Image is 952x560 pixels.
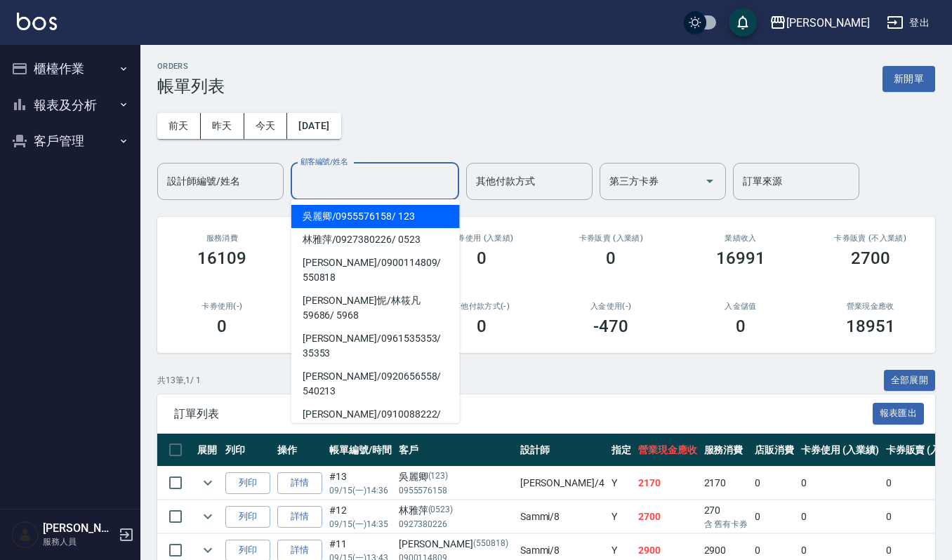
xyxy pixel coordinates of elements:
[701,467,752,500] td: 2170
[477,316,487,336] h3: 0
[157,113,201,139] button: 前天
[822,234,918,243] h2: 卡券販賣 (不入業績)
[197,506,218,527] button: expand row
[736,316,746,336] h3: 0
[517,434,608,467] th: 設計師
[798,500,882,533] td: 0
[882,66,935,92] button: 新開單
[873,406,925,420] a: 報表匯出
[608,467,635,500] td: Y
[300,156,348,167] label: 顧客編號/姓名
[798,467,882,500] td: 0
[699,170,721,192] button: Open
[225,472,270,494] button: 列印
[225,506,270,528] button: 列印
[157,76,225,96] h3: 帳單列表
[608,500,635,533] td: Y
[882,72,935,85] a: 新開單
[517,500,608,533] td: Sammi /8
[326,500,395,533] td: #12
[693,234,789,243] h2: 業績收入
[399,537,513,552] div: [PERSON_NAME]
[43,535,114,548] p: 服務人員
[399,518,513,531] p: 0927380226
[635,434,701,467] th: 營業現金應收
[635,500,701,533] td: 2700
[326,467,395,500] td: #13
[43,521,114,535] h5: [PERSON_NAME]
[433,234,529,243] h2: 卡券使用 (入業績)
[157,374,201,387] p: 共 13 筆, 1 / 1
[291,251,460,289] span: [PERSON_NAME] / 0900114809 / 550818
[6,51,135,87] button: 櫃檯作業
[751,434,798,467] th: 店販消費
[764,8,875,37] button: [PERSON_NAME]
[174,407,873,421] span: 訂單列表
[291,403,460,441] span: [PERSON_NAME] / 0910088222 / 00865
[329,518,392,531] p: 09/15 (一) 14:35
[277,506,322,528] a: 詳情
[701,434,752,467] th: 服務消費
[197,248,246,268] h3: 16109
[399,503,513,518] div: 林雅萍
[291,205,460,228] span: 吳麗卿 / 0955576158 / 123
[433,302,529,311] h2: 其他付款方式(-)
[693,302,789,311] h2: 入金儲值
[17,13,57,30] img: Logo
[851,248,890,268] h3: 2700
[729,8,757,36] button: save
[751,500,798,533] td: 0
[846,316,895,336] h3: 18951
[291,327,460,365] span: [PERSON_NAME] / 0961535353 / 35353
[822,302,918,311] h2: 營業現金應收
[399,469,513,484] div: 吳麗卿
[563,234,659,243] h2: 卡券販賣 (入業績)
[399,484,513,497] p: 0955576158
[701,500,752,533] td: 270
[635,467,701,500] td: 2170
[884,370,936,392] button: 全部展開
[473,537,508,552] p: (550818)
[751,467,798,500] td: 0
[329,484,392,497] p: 09/15 (一) 14:36
[881,10,935,36] button: 登出
[11,521,39,549] img: Person
[174,302,270,311] h2: 卡券使用(-)
[873,403,925,425] button: 報表匯出
[197,472,218,493] button: expand row
[277,472,322,494] a: 詳情
[217,316,227,336] h3: 0
[798,434,882,467] th: 卡券使用 (入業績)
[222,434,274,467] th: 列印
[6,87,135,124] button: 報表及分析
[704,518,748,531] p: 含 舊有卡券
[786,14,870,32] div: [PERSON_NAME]
[291,365,460,403] span: [PERSON_NAME] / 0920656558 / 540213
[608,434,635,467] th: 指定
[517,467,608,500] td: [PERSON_NAME] /4
[291,228,460,251] span: 林雅萍 / 0927380226 / 0523
[157,62,225,71] h2: ORDERS
[606,248,616,268] h3: 0
[716,248,765,268] h3: 16991
[477,248,487,268] h3: 0
[428,503,454,518] p: (0523)
[287,113,341,139] button: [DATE]
[428,469,449,484] p: (123)
[326,434,395,467] th: 帳單編號/時間
[194,434,222,467] th: 展開
[174,234,270,243] h3: 服務消費
[244,113,288,139] button: 今天
[563,302,659,311] h2: 入金使用(-)
[593,316,628,336] h3: -470
[274,434,326,467] th: 操作
[201,113,244,139] button: 昨天
[395,434,517,467] th: 客戶
[6,123,135,159] button: 客戶管理
[291,289,460,327] span: [PERSON_NAME]怩 / 林筱凡59686 / 5968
